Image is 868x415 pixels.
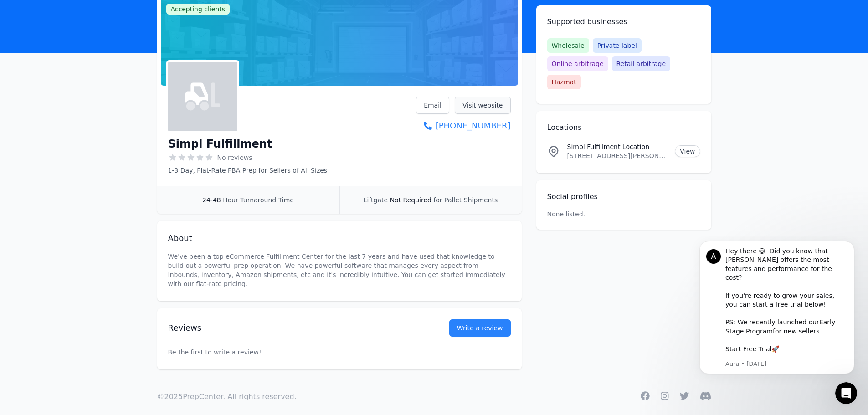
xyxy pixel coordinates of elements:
[455,97,511,114] a: Visit website
[686,236,868,390] iframe: Intercom notifications message
[433,196,498,204] span: for Pallet Shipments
[547,210,586,219] p: None listed.
[547,56,608,71] span: Online arbitrage
[612,56,670,71] span: Retail arbitrage
[547,191,700,202] h2: Social profiles
[223,196,294,204] span: Hour Turnaround Time
[168,329,511,375] p: Be the first to write a review!
[547,16,700,27] h2: Supported businesses
[416,119,510,132] a: [PHONE_NUMBER]
[416,97,449,114] a: Email
[364,196,388,204] span: Liftgate
[547,122,700,133] h2: Locations
[567,151,668,160] p: [STREET_ADDRESS][PERSON_NAME]
[547,38,589,53] span: Wholesale
[185,79,220,114] img: Simpl Fulfillment
[168,322,420,334] h2: Reviews
[390,196,431,204] span: Not Required
[168,166,328,175] p: 1-3 Day, Flat-Rate FBA Prep for Sellers of All Sizes
[547,75,581,89] span: Hazmat
[168,252,511,288] p: We've been a top eCommerce Fulfillment Center for the last 7 years and have used that knowledge t...
[168,137,272,151] h1: Simpl Fulfillment
[168,232,511,245] h2: About
[835,382,857,404] iframe: Intercom live chat
[449,319,511,337] a: Write a review
[166,4,230,15] span: Accepting clients
[675,145,700,157] a: View
[217,153,252,162] span: No reviews
[567,142,668,151] p: Simpl Fulfillment Location
[593,38,642,53] span: Private label
[157,391,297,402] p: © 2025 PrepCenter. All rights reserved.
[202,196,221,204] span: 24-48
